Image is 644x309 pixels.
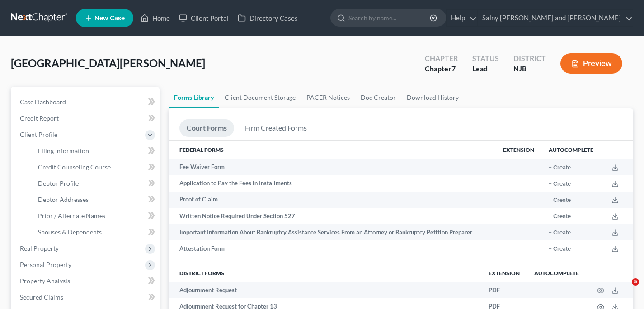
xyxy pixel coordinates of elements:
[38,163,111,171] span: Credit Counseling Course
[13,289,160,305] a: Secured Claims
[496,141,541,159] th: Extension
[179,119,234,137] a: Court Forms
[13,94,160,110] a: Case Dashboard
[13,273,160,289] a: Property Analysis
[38,147,89,154] span: Filing Information
[31,192,160,208] a: Debtor Addresses
[169,141,496,159] th: Federal Forms
[238,119,314,137] a: Firm Created Forms
[549,214,571,220] button: + Create
[20,261,71,268] span: Personal Property
[20,98,66,106] span: Case Dashboard
[513,53,546,64] div: District
[301,87,355,108] a: PACER Notices
[38,212,105,220] span: Prior / Alternate Names
[20,244,59,252] span: Real Property
[31,224,160,240] a: Spouses & Dependents
[169,264,481,282] th: District forms
[13,110,160,126] a: Credit Report
[169,192,496,208] td: Proof of Claim
[513,64,546,74] div: NJB
[169,87,219,108] a: Forms Library
[451,64,456,73] span: 7
[481,282,527,298] td: PDF
[219,87,301,108] a: Client Document Storage
[233,10,302,26] a: Directory Cases
[560,53,622,74] button: Preview
[478,10,633,26] a: Salny [PERSON_NAME] and [PERSON_NAME]
[169,282,481,298] td: Adjournment Request
[425,53,458,64] div: Chapter
[348,9,431,26] input: Search by name...
[20,114,59,122] span: Credit Report
[472,53,499,64] div: Status
[31,208,160,224] a: Prior / Alternate Names
[20,131,57,138] span: Client Profile
[169,175,496,192] td: Application to Pay the Fees in Installments
[38,179,79,187] span: Debtor Profile
[11,56,205,70] span: [GEOGRAPHIC_DATA][PERSON_NAME]
[31,143,160,159] a: Filing Information
[38,196,89,203] span: Debtor Addresses
[31,175,160,192] a: Debtor Profile
[549,230,571,236] button: + Create
[447,10,477,26] a: Help
[549,165,571,171] button: + Create
[169,224,496,240] td: Important Information About Bankruptcy Assistance Services From an Attorney or Bankruptcy Petitio...
[613,278,635,300] iframe: Intercom live chat
[481,264,527,282] th: Extension
[472,64,499,74] div: Lead
[549,181,571,187] button: + Create
[425,64,458,74] div: Chapter
[355,87,401,108] a: Doc Creator
[549,197,571,203] button: + Create
[20,277,70,285] span: Property Analysis
[174,10,233,26] a: Client Portal
[541,141,601,159] th: Autocomplete
[632,278,639,286] span: 5
[549,246,571,252] button: + Create
[169,240,496,257] td: Attestation Form
[94,15,125,22] span: New Case
[527,264,586,282] th: Autocomplete
[169,208,496,224] td: Written Notice Required Under Section 527
[136,10,174,26] a: Home
[401,87,464,108] a: Download History
[38,228,102,236] span: Spouses & Dependents
[31,159,160,175] a: Credit Counseling Course
[20,293,63,301] span: Secured Claims
[169,159,496,175] td: Fee Waiver Form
